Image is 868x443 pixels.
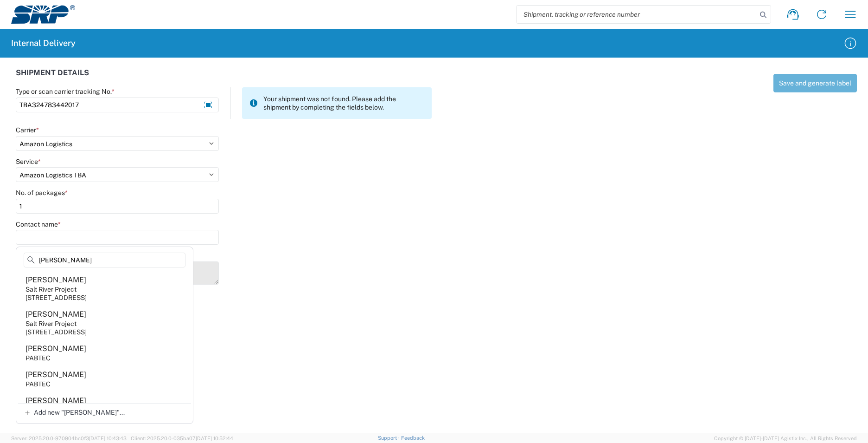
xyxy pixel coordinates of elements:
label: No. of packages [16,189,68,197]
label: Carrier [16,126,39,134]
h2: Internal Delivery [11,38,76,49]
div: Salt River Project [26,319,77,328]
div: [PERSON_NAME] [26,275,86,285]
span: Copyright © [DATE]-[DATE] Agistix Inc., All Rights Reserved [714,434,857,443]
div: [PERSON_NAME] [26,309,86,319]
label: Service [16,157,41,166]
div: SHIPMENT DETAILS [16,69,432,87]
a: Feedback [401,435,425,441]
div: [PERSON_NAME] [26,370,86,380]
div: PABTEC [26,380,51,388]
a: Support [378,435,401,441]
div: [STREET_ADDRESS] [26,328,87,336]
span: Server: 2025.20.0-970904bc0f3 [11,436,127,441]
div: [PERSON_NAME] [26,344,86,354]
label: Type or scan carrier tracking No. [16,87,115,96]
span: [DATE] 10:52:44 [196,436,233,441]
span: Add new "[PERSON_NAME]"... [34,408,125,417]
div: PABTEC [26,354,51,362]
img: srp [11,5,75,24]
div: [PERSON_NAME] [26,396,86,406]
label: Contact name [16,220,61,228]
input: Shipment, tracking or reference number [517,6,757,23]
span: Client: 2025.20.0-035ba07 [131,436,233,441]
span: [DATE] 10:43:43 [89,436,127,441]
div: Salt River Project [26,285,77,293]
div: [STREET_ADDRESS] [26,293,87,302]
span: Your shipment was not found. Please add the shipment by completing the fields below. [263,95,424,111]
